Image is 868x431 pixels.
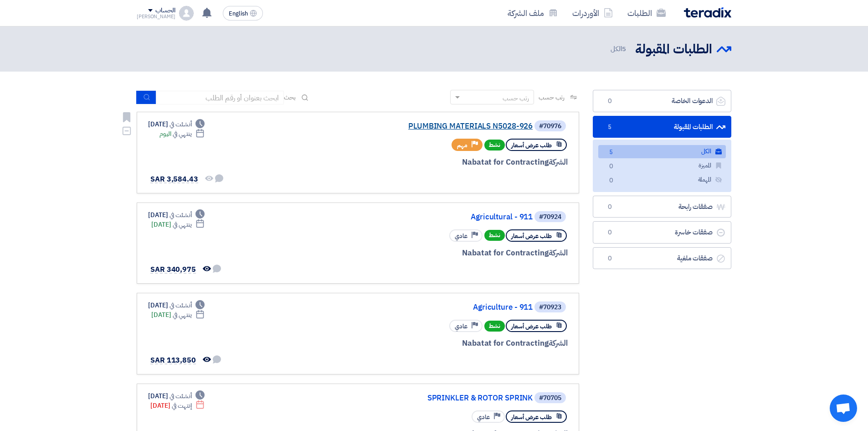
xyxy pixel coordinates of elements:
[148,210,205,220] div: [DATE]
[455,232,467,240] span: عادي
[477,413,490,421] span: عادي
[150,355,196,366] span: SAR 113,850
[169,119,191,129] span: أنشئت في
[604,254,615,263] span: 0
[593,247,731,270] a: صفقات ملغية0
[598,145,726,158] a: الكل
[549,338,568,349] span: الشركة
[148,301,205,310] div: [DATE]
[539,304,561,311] div: #70923
[549,247,568,259] span: الشركة
[484,230,505,241] span: نشط
[593,90,731,112] a: الدعوات الخاصة0
[511,413,552,421] span: طلب عرض أسعار
[349,338,568,349] div: Nabatat for Contracting
[455,322,467,331] span: عادي
[684,7,731,18] img: Teradix logo
[500,2,565,24] a: ملف الشركة
[169,210,191,220] span: أنشئت في
[606,176,616,186] span: 0
[150,264,196,275] span: SAR 340,975
[172,401,191,410] span: إنتهت في
[169,391,191,401] span: أنشئت في
[511,322,552,331] span: طلب عرض أسعار
[593,221,731,244] a: صفقات خاسرة0
[620,2,673,24] a: الطلبات
[539,123,561,130] div: #70976
[484,140,505,151] span: نشط
[593,116,731,138] a: الطلبات المقبولة5
[830,395,857,422] a: دردشة مفتوحة
[150,174,198,185] span: SAR 3,584.43
[229,10,248,17] span: English
[151,220,205,229] div: [DATE]
[156,91,284,104] input: ابحث بعنوان أو رقم الطلب
[350,303,533,312] a: Agriculture - 911
[539,93,565,102] span: رتب حسب
[349,156,568,168] div: Nabatat for Contracting
[350,213,533,221] a: Agricultural - 911
[593,196,731,218] a: صفقات رابحة0
[539,395,561,401] div: #70705
[604,203,615,212] span: 0
[604,228,615,237] span: 0
[137,14,175,19] div: [PERSON_NAME]
[173,129,191,139] span: ينتهي في
[611,44,628,54] span: الكل
[549,156,568,168] span: الشركة
[151,310,205,320] div: [DATE]
[622,44,626,54] span: 5
[179,6,194,21] img: profile_test.png
[350,122,533,130] a: PLUMBING MATERIALS N5028-926
[606,148,616,157] span: 5
[148,119,205,129] div: [DATE]
[484,321,505,332] span: نشط
[604,123,615,132] span: 5
[148,391,205,401] div: [DATE]
[284,93,296,102] span: بحث
[173,310,191,320] span: ينتهي في
[457,141,467,150] span: مهم
[150,401,205,410] div: [DATE]
[169,301,191,310] span: أنشئت في
[565,2,620,24] a: الأوردرات
[606,162,616,171] span: 0
[635,41,712,58] h2: الطلبات المقبولة
[598,159,726,172] a: المميزة
[598,173,726,187] a: المهملة
[155,7,175,15] div: الحساب
[503,93,529,103] div: رتب حسب
[173,220,191,229] span: ينتهي في
[511,232,552,240] span: طلب عرض أسعار
[349,247,568,259] div: Nabatat for Contracting
[350,394,533,402] a: SPRINKLER & ROTOR SPRINK
[604,97,615,106] span: 0
[223,6,263,21] button: English
[539,214,561,220] div: #70924
[159,129,205,139] div: اليوم
[511,141,552,150] span: طلب عرض أسعار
